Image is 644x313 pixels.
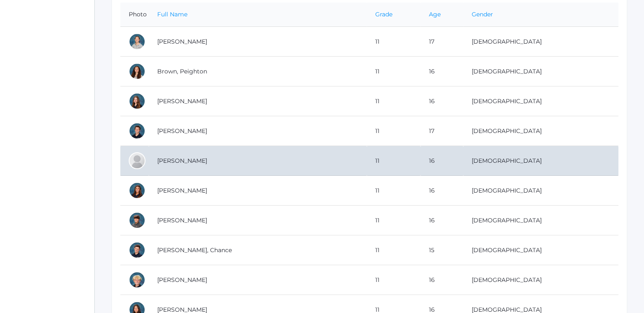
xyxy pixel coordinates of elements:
td: 11 [367,57,420,86]
td: 11 [367,176,420,206]
div: Leonardo Ellis [129,152,145,169]
td: [DEMOGRAPHIC_DATA] [463,235,618,265]
div: Landon Hosking [129,271,145,288]
td: [DEMOGRAPHIC_DATA] [463,27,618,57]
td: [DEMOGRAPHIC_DATA] [463,57,618,86]
td: 11 [367,146,420,176]
a: Grade [375,10,392,18]
div: Selah Bradley [129,33,145,50]
td: [DEMOGRAPHIC_DATA] [463,206,618,235]
div: Noah Burr [129,123,145,139]
td: [PERSON_NAME] [149,86,367,116]
td: [DEMOGRAPHIC_DATA] [463,146,618,176]
td: 16 [421,265,463,295]
td: 11 [367,235,420,265]
td: 16 [421,176,463,206]
div: Aliyah Burgert [129,93,145,110]
td: [DEMOGRAPHIC_DATA] [463,176,618,206]
td: [PERSON_NAME] [149,206,367,235]
td: 15 [421,235,463,265]
div: Beni Georgescu [129,212,145,229]
td: 17 [421,116,463,146]
td: 11 [367,27,420,57]
td: 17 [421,27,463,57]
td: 16 [421,206,463,235]
a: Gender [472,10,493,18]
td: 16 [421,57,463,86]
th: Photo [120,3,149,27]
a: Age [429,10,441,18]
td: [PERSON_NAME] [149,27,367,57]
td: 11 [367,116,420,146]
div: Peighton Brown [129,63,145,80]
td: [PERSON_NAME] [149,176,367,206]
div: Chance Hildebrand [129,242,145,258]
td: [PERSON_NAME] [149,116,367,146]
td: [DEMOGRAPHIC_DATA] [463,265,618,295]
td: 16 [421,146,463,176]
td: [PERSON_NAME], Chance [149,235,367,265]
td: [DEMOGRAPHIC_DATA] [463,86,618,116]
a: Full Name [157,10,187,18]
td: 11 [367,86,420,116]
td: 11 [367,265,420,295]
td: 11 [367,206,420,235]
td: [PERSON_NAME] [149,146,367,176]
td: [PERSON_NAME] [149,265,367,295]
td: 16 [421,86,463,116]
td: Brown, Peighton [149,57,367,86]
td: [DEMOGRAPHIC_DATA] [463,116,618,146]
div: Alexis Finfrock [129,182,145,199]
